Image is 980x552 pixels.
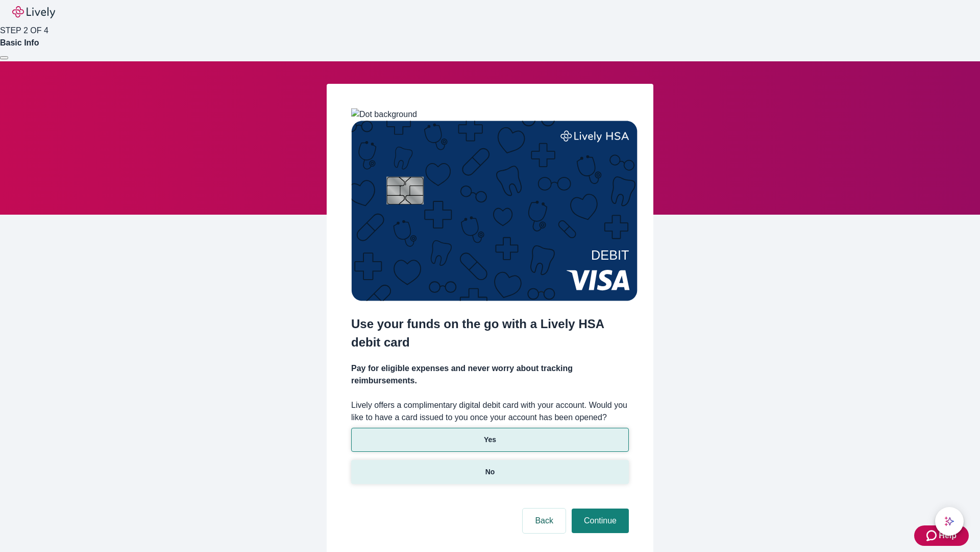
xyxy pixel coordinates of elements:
[351,108,417,121] img: Dot background
[939,530,957,542] span: Help
[523,509,566,533] button: Back
[351,399,629,424] label: Lively offers a complimentary digital debit card with your account. Would you like to have a card...
[351,315,629,352] h2: Use your funds on the go with a Lively HSA debit card
[572,509,629,533] button: Continue
[484,434,496,445] p: Yes
[12,6,55,18] img: Lively
[351,121,638,301] img: Debit card
[351,362,629,387] h4: Pay for eligible expenses and never worry about tracking reimbursements.
[926,530,939,542] svg: Zendesk support icon
[914,525,969,546] button: Zendesk support iconHelp
[935,507,964,536] button: chat
[944,516,954,526] svg: Lively AI Assistant
[351,428,629,452] button: Yes
[351,460,629,484] button: No
[485,467,495,477] p: No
